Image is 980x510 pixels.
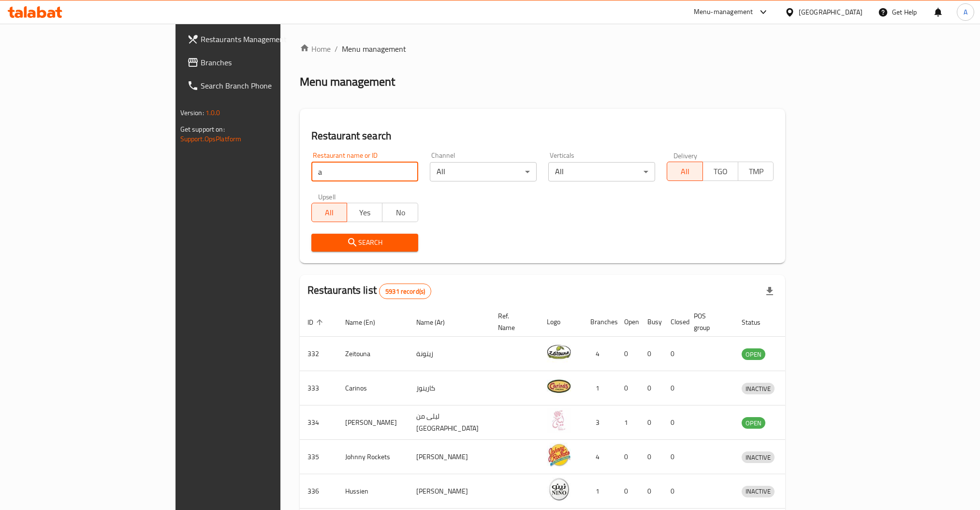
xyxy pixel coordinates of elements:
span: INACTIVE [742,452,775,463]
span: All [671,165,699,179]
span: Get support on: [180,123,225,135]
div: All [430,162,537,181]
a: Restaurants Management [179,28,339,51]
td: 1 [583,371,616,405]
button: No [382,203,418,222]
input: Search for restaurant name or ID.. [311,162,418,181]
div: Menu-management [694,6,753,18]
span: TMP [742,165,770,179]
td: 0 [640,440,663,474]
td: 0 [640,371,663,405]
h2: Menu management [300,74,395,90]
div: Export file [758,280,781,303]
span: Search [319,237,410,249]
td: Hussien [337,474,409,509]
span: OPEN [742,418,765,429]
div: All [548,162,655,181]
span: Ref. Name [498,310,527,333]
a: Search Branch Phone [179,74,339,97]
span: A [964,7,967,17]
span: OPEN [742,349,765,360]
span: No [386,206,414,220]
th: Branches [583,307,616,337]
span: POS group [694,310,722,333]
td: 0 [616,474,640,509]
button: Yes [347,203,382,222]
span: Name (En) [345,316,388,328]
td: 0 [663,371,686,405]
td: 0 [640,474,663,509]
th: Logo [539,307,583,337]
div: INACTIVE [742,486,775,497]
a: Branches [179,51,339,74]
span: TGO [707,165,734,179]
td: Carinos [337,371,409,405]
td: 0 [663,337,686,371]
div: INACTIVE [742,383,775,394]
span: Name (Ar) [416,316,457,328]
a: Support.OpsPlatform [180,133,242,145]
h2: Restaurants list [307,283,432,299]
span: 1.0.0 [205,106,220,119]
span: INACTIVE [742,383,775,394]
span: All [316,206,343,220]
td: زيتونة [409,337,490,371]
td: [PERSON_NAME] [337,405,409,440]
td: ليلى من [GEOGRAPHIC_DATA] [409,405,490,440]
span: Search Branch Phone [201,80,332,91]
nav: breadcrumb [300,43,786,55]
td: 0 [640,405,663,440]
td: 3 [583,405,616,440]
td: 4 [583,440,616,474]
span: Version: [180,106,204,119]
span: ID [307,316,326,328]
img: Hussien [547,477,571,501]
td: 0 [640,337,663,371]
span: Status [742,316,773,328]
td: Johnny Rockets [337,440,409,474]
td: 0 [616,337,640,371]
img: Zeitouna [547,340,571,364]
td: 4 [583,337,616,371]
td: كارينوز [409,371,490,405]
td: 1 [616,405,640,440]
span: Menu management [342,43,406,55]
img: Carinos [547,374,571,398]
span: Branches [201,57,332,68]
th: Busy [640,307,663,337]
img: Leila Min Lebnan [547,408,571,433]
span: INACTIVE [742,486,775,497]
div: [GEOGRAPHIC_DATA] [799,7,863,17]
td: 0 [663,474,686,509]
td: Zeitouna [337,337,409,371]
td: 1 [583,474,616,509]
button: All [667,162,702,181]
span: Yes [351,206,379,220]
td: 0 [663,405,686,440]
button: All [311,203,347,222]
td: 0 [663,440,686,474]
h2: Restaurant search [311,129,774,143]
button: Search [311,234,418,252]
div: OPEN [742,417,765,429]
img: Johnny Rockets [547,443,571,467]
div: OPEN [742,348,765,360]
td: [PERSON_NAME] [409,474,490,509]
span: Restaurants Management [201,33,332,45]
td: 0 [616,371,640,405]
td: 0 [616,440,640,474]
th: Closed [663,307,686,337]
th: Open [616,307,640,337]
button: TMP [738,162,774,181]
label: Upsell [318,193,336,200]
td: [PERSON_NAME] [409,440,490,474]
div: Total records count [379,284,431,299]
label: Delivery [673,152,698,159]
button: TGO [702,162,738,181]
span: 5931 record(s) [380,287,431,296]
